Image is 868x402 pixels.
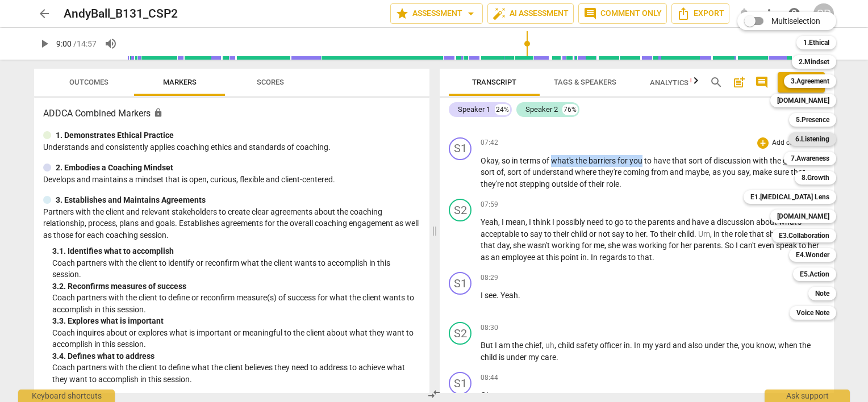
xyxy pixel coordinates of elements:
span: Multiselection [771,15,820,27]
b: [DOMAIN_NAME] [777,210,829,223]
b: E3.Collaboration [779,229,829,242]
b: [DOMAIN_NAME] [777,94,829,107]
b: E4.Wonder [796,248,829,262]
b: 6.Listening [795,132,829,146]
b: E1.[MEDICAL_DATA] Lens [750,190,829,204]
b: Note [815,287,829,300]
b: 5.Presence [796,113,829,127]
b: 3.Agreement [791,74,829,88]
b: 7.Awareness [791,152,829,165]
b: 1.Ethical [803,36,829,49]
b: 2.Mindset [799,55,829,69]
b: E5.Action [800,267,829,281]
b: Voice Note [796,306,829,320]
b: 8.Growth [802,171,829,185]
